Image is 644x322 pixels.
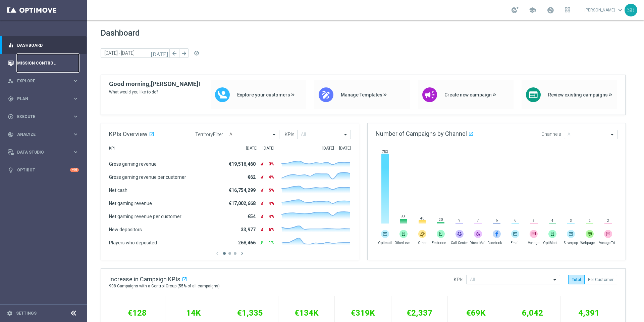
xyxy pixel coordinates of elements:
[616,6,624,14] span: keyboard_arrow_down
[8,78,72,84] div: Explore
[17,97,72,101] span: Plan
[7,78,79,84] button: person_search Explore keyboard_arrow_right
[8,167,14,173] i: lightbulb
[7,61,79,66] button: Mission Control
[8,131,72,137] div: Analyze
[7,167,79,173] button: lightbulb Optibot +10
[17,36,79,54] a: Dashboard
[8,114,14,120] i: play_circle_outline
[8,96,14,102] i: gps_fixed
[584,5,625,15] a: [PERSON_NAME]keyboard_arrow_down
[8,42,14,48] i: equalizer
[8,114,72,120] div: Execute
[7,114,79,119] button: play_circle_outline Execute keyboard_arrow_right
[17,161,70,179] a: Optibot
[8,149,72,155] div: Data Studio
[72,113,79,120] i: keyboard_arrow_right
[17,132,72,136] span: Analyze
[70,168,79,172] div: +10
[72,95,79,102] i: keyboard_arrow_right
[17,150,72,154] span: Data Studio
[8,131,14,137] i: track_changes
[72,131,79,137] i: keyboard_arrow_right
[625,4,637,16] div: SB
[7,132,79,137] button: track_changes Analyze keyboard_arrow_right
[72,78,79,84] i: keyboard_arrow_right
[7,310,13,316] i: settings
[8,161,79,179] div: Optibot
[7,43,79,48] button: equalizer Dashboard
[529,6,536,14] span: school
[8,78,14,84] i: person_search
[7,150,79,155] button: Data Studio keyboard_arrow_right
[8,36,79,54] div: Dashboard
[7,96,79,102] button: gps_fixed Plan keyboard_arrow_right
[16,311,37,315] a: Settings
[17,115,72,119] span: Execute
[72,149,79,155] i: keyboard_arrow_right
[17,79,72,83] span: Explore
[8,96,72,102] div: Plan
[17,54,79,72] a: Mission Control
[8,54,79,72] div: Mission Control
